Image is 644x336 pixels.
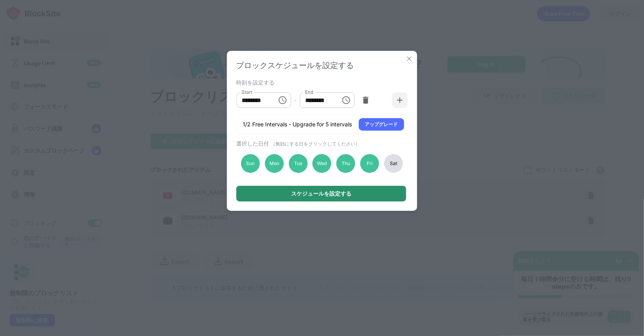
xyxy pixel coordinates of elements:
[365,120,398,128] div: アップグレード
[406,55,413,63] img: x-button.svg
[338,92,354,108] button: Choose time, selected time is 8:45 PM
[275,92,290,108] button: Choose time, selected time is 9:00 AM
[313,154,331,173] div: Wed
[271,141,360,147] span: （無効にする日をクリックしてください）
[241,154,260,173] div: Sun
[360,154,379,173] div: Fri
[305,89,313,95] label: End
[236,60,408,71] div: ブロックスケジュールを設定する
[337,154,355,173] div: Thu
[289,154,307,173] div: Tue
[294,96,297,104] div: -
[384,154,403,173] div: Sat
[236,140,406,147] div: 選択した日付
[291,190,351,197] div: スケジュールを設定する
[236,79,406,85] div: 時刻を設定する
[265,154,284,173] div: Mon
[242,89,252,95] label: Start
[243,120,352,128] div: 1/2 Free Intervals - Upgrade for 5 intervals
